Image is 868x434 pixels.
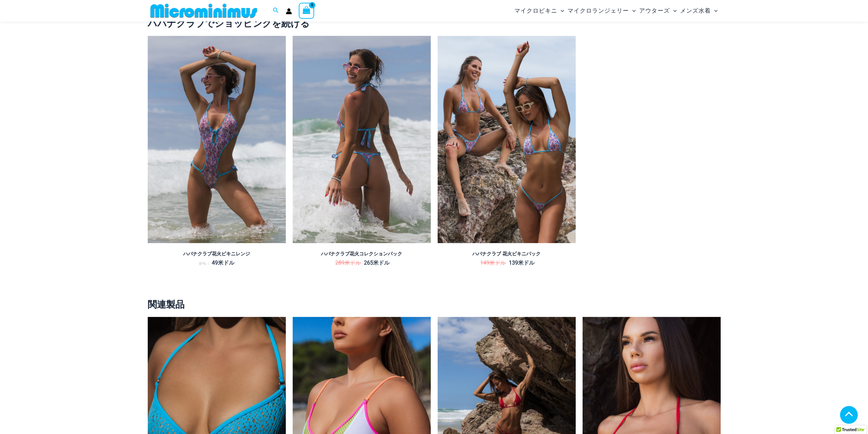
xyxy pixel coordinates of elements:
a: アカウントアイコンリンク [286,8,292,14]
font: ハバナクラブ 花火ビキニパック [472,251,541,256]
font: 149米 [480,260,495,266]
font: 関連製品 [148,299,185,310]
a: ハバナクラブ 花火ビキニパック [438,251,576,260]
span: メニュー切り替え [557,2,564,19]
a: ハバナクラブ花火コレクションパック [293,251,431,260]
a: アウターズメニュー切り替えメニュー切り替え [637,2,678,19]
font: マイクロビキニ [514,7,557,14]
font: ドル [495,260,506,266]
a: メンズ水着メニュー切り替えメニュー切り替え [678,2,719,19]
nav: サイトナビゲーション [512,1,721,20]
font: ドル [223,260,234,266]
img: MMショップロゴフラット [148,3,260,18]
font: ドル [350,260,361,266]
font: アウターズ [639,7,670,14]
a: ハバナクラブ ファイアーワークス 820 ワンピース モノキニ 07ハバナクラブ ファイアーワークス 820 ワンピース モノキニ 08ハバナクラブ ファイアーワークス 820 ワンピース モノ... [148,36,286,243]
a: ビキニパックハバナクラブ ファイアーワークス 312 トライトップ 451 トング 05ハバナクラブ ファイアーワークス 312 トライトップ 451 トング 05 [438,36,576,243]
font: ハバナクラブ花火ビキニレンジ [183,251,250,256]
a: マイクロランジェリーメニュー切り替えメニュー切り替え [566,2,637,19]
img: ハバナクラブ ファイアーワークス 820 ワンピース モノキニ 07 [148,36,286,243]
font: 49米 [212,260,223,266]
a: 検索アイコンリンク [273,6,279,15]
font: ドル [379,260,389,266]
span: メニュー切り替え [629,2,636,19]
a: ショッピングカートを表示（空） [299,3,314,18]
font: ドル [524,260,534,266]
a: ハバナクラブ花火ビキニレンジ [148,251,286,260]
font: から： [199,261,210,266]
font: ハバナクラブでショッピングを続ける [148,18,310,29]
font: 139米 [509,260,524,266]
font: メンズ水着 [680,7,711,14]
a: コレクションパック (1)ハバナクラブ ファイアーワークス 820 ワンピース モノキニ 08ハバナクラブ ファイアーワークス 820 ワンピース モノキニ 08 [293,36,431,243]
span: メニュー切り替え [711,2,718,19]
img: ビキニパック [438,36,576,243]
font: ハバナクラブ花火コレクションパック [321,251,402,256]
span: メニュー切り替え [670,2,677,19]
img: ハバナクラブ ファイアーワークス 820 ワンピース モノキニ 08 [293,36,431,243]
font: マイクロランジェリー [568,7,629,14]
font: 289米 [335,260,350,266]
a: マイクロビキニメニュー切り替えメニュー切り替え [513,2,566,19]
font: 265米 [364,260,379,266]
